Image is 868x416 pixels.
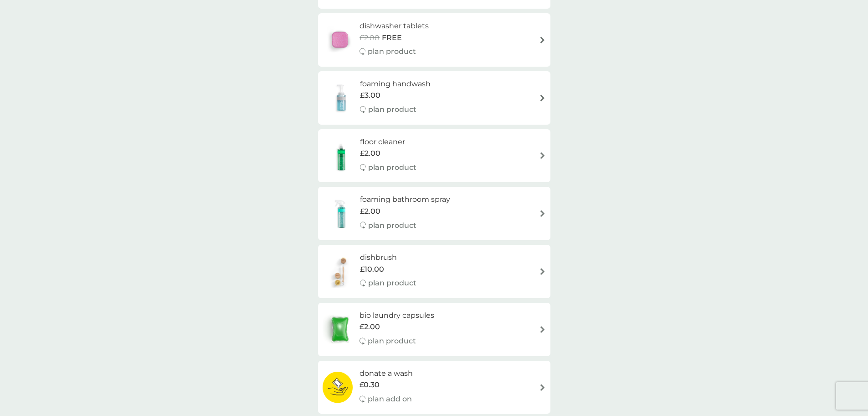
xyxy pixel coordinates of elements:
[539,37,546,43] img: arrow right
[323,140,360,172] img: floor cleaner
[539,326,546,333] img: arrow right
[368,162,416,174] p: plan product
[539,95,546,101] img: arrow right
[360,252,416,263] h6: dishbrush
[323,24,357,56] img: dishwasher tablets
[368,46,416,58] p: plan product
[323,313,357,345] img: bio laundry capsules
[360,90,380,101] span: £3.00
[539,152,546,159] img: arrow right
[368,220,416,232] p: plan product
[323,256,360,288] img: dishbrush
[360,368,413,379] h6: donate a wash
[360,78,431,90] h6: foaming handwash
[539,210,546,217] img: arrow right
[360,194,450,205] h6: foaming bathroom spray
[360,321,380,333] span: £2.00
[368,277,416,289] p: plan product
[360,205,380,217] span: £2.00
[539,268,546,275] img: arrow right
[360,379,380,391] span: £0.30
[323,371,353,403] img: donate a wash
[368,335,416,347] p: plan product
[360,32,380,44] span: £2.00
[323,198,360,230] img: foaming bathroom spray
[360,20,429,32] h6: dishwasher tablets
[368,393,412,405] p: plan add on
[539,384,546,391] img: arrow right
[360,147,380,159] span: £2.00
[360,136,416,148] h6: floor cleaner
[382,32,402,44] span: FREE
[368,104,416,116] p: plan product
[323,82,360,114] img: foaming handwash
[360,310,434,321] h6: bio laundry capsules
[360,263,384,275] span: £10.00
